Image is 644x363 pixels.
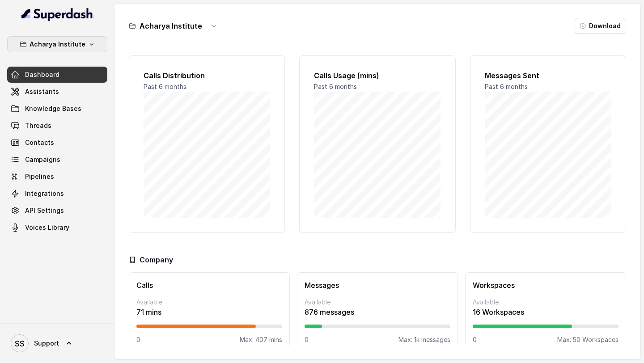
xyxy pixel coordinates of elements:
a: Voices Library [7,219,107,236]
h2: Messages Sent [485,70,611,81]
span: Assistants [25,87,59,96]
a: Integrations [7,186,107,202]
span: API Settings [25,206,64,215]
img: light.svg [21,7,93,21]
p: 876 messages [305,307,450,317]
span: Knowledge Bases [25,104,81,113]
span: Campaigns [25,155,60,164]
span: Threads [25,121,51,130]
h2: Calls Usage (mins) [314,70,441,81]
p: Max: 50 Workspaces [557,335,619,344]
span: Support [34,339,59,348]
text: SS [15,339,25,348]
a: Campaigns [7,152,107,168]
p: 0 [305,335,309,344]
p: Max: 407 mins [240,335,282,344]
h3: Workspaces [473,280,619,291]
p: 0 [136,335,140,344]
button: Acharya Institute [7,36,107,52]
span: Pipelines [25,172,54,181]
h3: Messages [305,280,450,291]
p: Max: 1k messages [398,335,450,344]
span: Dashboard [25,70,59,79]
h2: Calls Distribution [144,70,270,81]
h3: Calls [136,280,282,291]
span: Past 6 months [485,83,528,90]
span: Contacts [25,138,54,147]
a: Pipelines [7,169,107,185]
p: Acharya Institute [30,39,85,50]
p: 71 mins [136,307,282,317]
a: Threads [7,118,107,134]
p: Available [305,298,450,307]
a: Contacts [7,135,107,151]
span: Integrations [25,189,64,198]
h3: Company [140,254,173,265]
p: 0 [473,335,477,344]
a: Dashboard [7,67,107,83]
h3: Acharya Institute [140,21,202,31]
a: API Settings [7,203,107,219]
p: Available [473,298,619,307]
span: Past 6 months [314,83,357,90]
a: Support [7,331,107,356]
span: Voices Library [25,223,69,232]
button: Download [575,18,626,34]
a: Assistants [7,84,107,100]
a: Knowledge Bases [7,101,107,117]
span: Past 6 months [144,83,186,90]
p: 16 Workspaces [473,307,619,317]
p: Available [136,298,282,307]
